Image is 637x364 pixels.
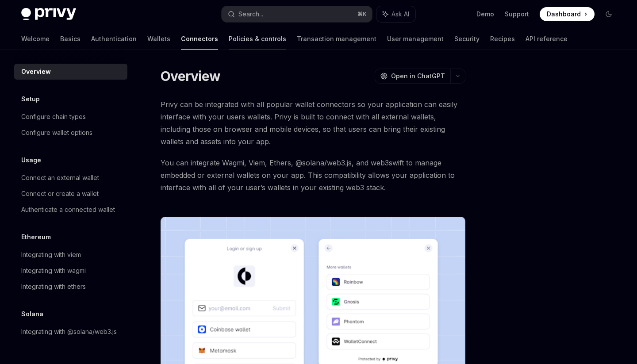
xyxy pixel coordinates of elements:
h1: Overview [161,68,220,84]
a: Connect an external wallet [14,170,127,186]
div: Integrating with viem [21,249,81,260]
a: Connect or create a wallet [14,186,127,202]
a: Support [505,10,529,19]
a: Integrating with @solana/web3.js [14,324,127,340]
a: Wallets [147,28,170,50]
span: ⌘ K [357,11,367,18]
div: Integrating with wagmi [21,265,86,276]
a: Configure chain types [14,109,127,125]
a: User management [387,28,444,50]
a: Recipes [490,28,515,50]
div: Connect or create a wallet [21,188,99,199]
a: Dashboard [540,7,595,21]
span: Open in ChatGPT [391,72,445,80]
span: You can integrate Wagmi, Viem, Ethers, @solana/web3.js, and web3swift to manage embedded or exter... [161,157,465,194]
div: Integrating with @solana/web3.js [21,326,117,337]
div: Authenticate a connected wallet [21,204,115,215]
a: API reference [526,28,568,50]
a: Welcome [21,28,50,50]
a: Basics [60,28,81,50]
button: Toggle dark mode [602,7,616,21]
div: Connect an external wallet [21,172,99,183]
a: Authentication [91,28,137,50]
a: Overview [14,64,127,80]
button: Ask AI [376,6,415,22]
div: Configure wallet options [21,127,92,138]
button: Open in ChatGPT [375,69,450,84]
h5: Solana [21,309,43,319]
span: Privy can be integrated with all popular wallet connectors so your application can easily interfa... [161,98,465,148]
a: Security [454,28,480,50]
h5: Usage [21,155,41,165]
img: dark logo [21,8,76,20]
a: Demo [476,10,494,19]
span: Ask AI [391,10,409,19]
h5: Ethereum [21,232,51,242]
a: Integrating with viem [14,247,127,263]
div: Configure chain types [21,111,86,122]
span: Dashboard [547,10,581,19]
div: Overview [21,66,51,77]
button: Search...⌘K [222,6,372,22]
a: Policies & controls [229,28,286,50]
h5: Setup [21,94,40,104]
div: Search... [238,9,263,19]
a: Configure wallet options [14,125,127,141]
a: Connectors [181,28,218,50]
a: Integrating with ethers [14,279,127,295]
div: Integrating with ethers [21,281,86,292]
a: Authenticate a connected wallet [14,202,127,218]
a: Integrating with wagmi [14,263,127,279]
a: Transaction management [297,28,376,50]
